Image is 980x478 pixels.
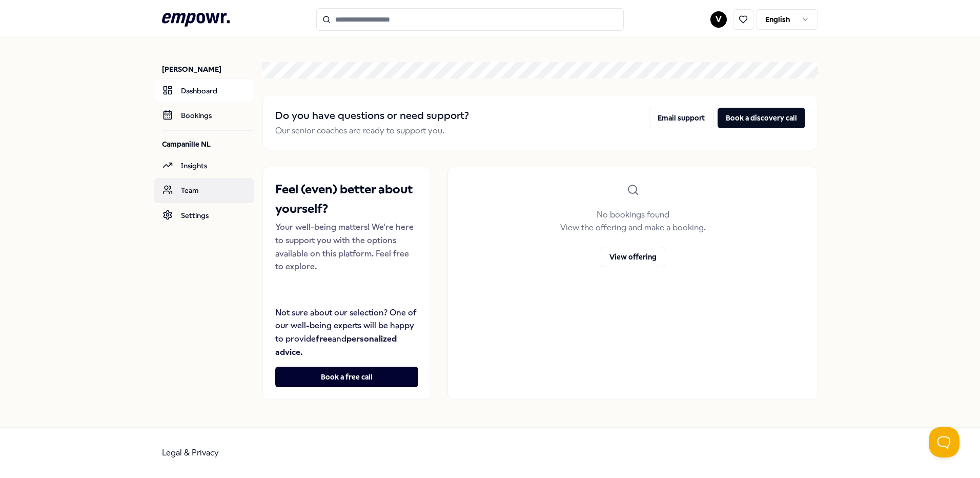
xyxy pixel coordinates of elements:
[154,203,254,228] a: Settings
[316,334,332,344] strong: free
[154,78,254,103] a: Dashboard
[649,108,713,137] a: Email support
[275,334,397,357] strong: personalized advice
[710,11,727,28] button: V
[929,427,959,457] iframe: Help Scout Beacon - Open
[275,221,418,273] p: Your well-being matters! We're here to support you with the options available on this platform. F...
[275,108,469,124] h2: Do you have questions or need support?
[275,306,418,358] p: Not sure about our selection? One of our well-being experts will be happy to provide and .
[162,139,254,149] p: Campanille NL
[162,448,219,457] a: Legal & Privacy
[316,8,624,31] input: Search for products, categories or subcategories
[275,180,418,219] h2: Feel (even) better about yourself?
[560,208,706,234] p: No bookings found View the offering and make a booking.
[649,108,713,128] button: Email support
[601,247,665,267] button: View offering
[154,178,254,203] a: Team
[162,64,254,74] p: [PERSON_NAME]
[154,153,254,178] a: Insights
[718,108,805,128] button: Book a discovery call
[275,124,469,137] p: Our senior coaches are ready to support you.
[275,367,418,387] button: Book a free call
[154,103,254,128] a: Bookings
